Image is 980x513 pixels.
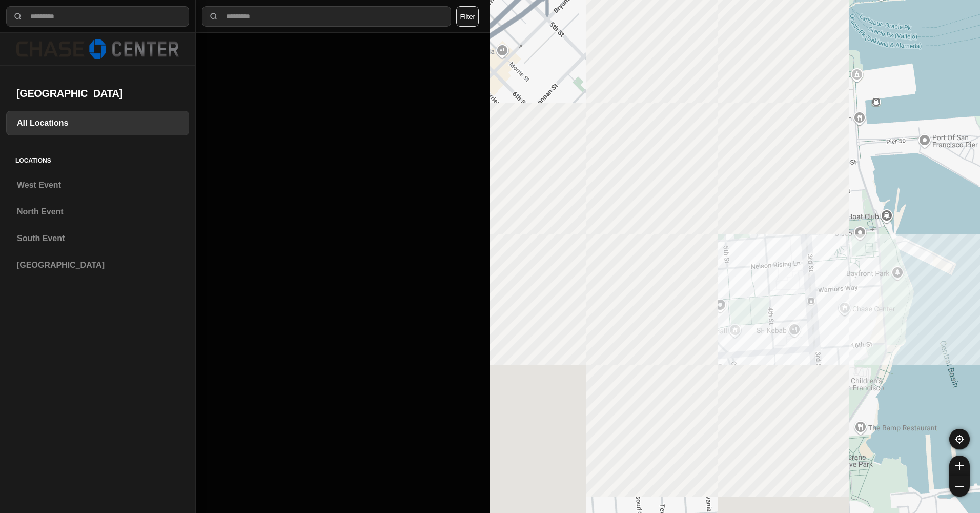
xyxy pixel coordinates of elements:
img: zoom-in [955,462,964,470]
a: North Event [6,200,189,224]
a: West Event [6,173,189,198]
img: zoom-out [955,482,964,490]
h5: Locations [6,144,189,173]
a: South Event [6,226,189,251]
a: All Locations [6,111,189,135]
img: search [209,11,219,22]
button: Filter [456,6,479,27]
img: logo [16,39,179,59]
a: [GEOGRAPHIC_DATA] [6,253,189,278]
button: zoom-out [949,476,970,497]
h3: North Event [17,206,178,218]
h3: West Event [17,179,178,191]
img: search [13,11,23,22]
button: zoom-in [949,456,970,476]
h3: All Locations [17,117,178,129]
h3: [GEOGRAPHIC_DATA] [17,259,178,271]
h2: [GEOGRAPHIC_DATA] [16,86,179,101]
img: recenter [955,435,964,444]
button: recenter [949,429,970,449]
h3: South Event [17,232,178,245]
